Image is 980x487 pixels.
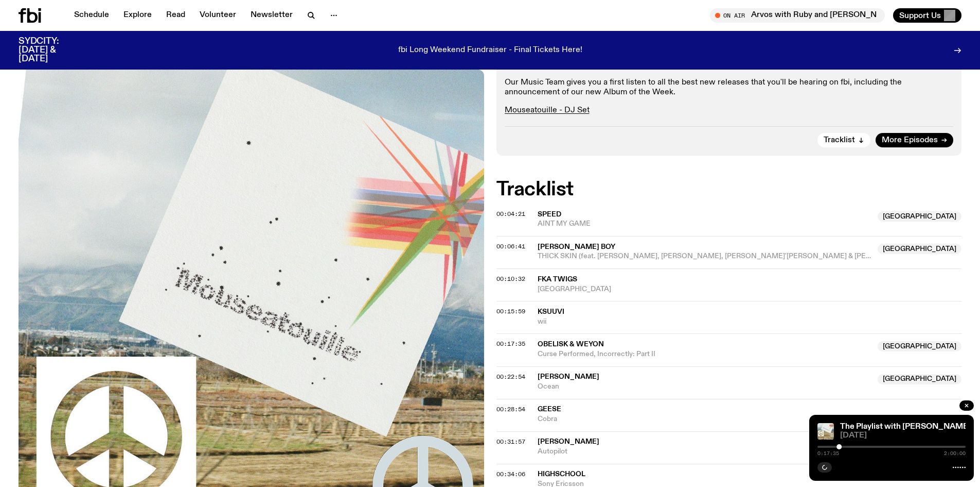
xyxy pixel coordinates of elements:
[496,470,525,478] span: 00:34:06
[496,341,525,347] button: 00:17:35
[193,8,242,23] a: Volunteer
[538,471,585,478] span: HighSchool
[505,106,590,114] a: Mouseatouille - DJ Set
[538,251,872,261] span: THICK SKIN (feat. [PERSON_NAME], [PERSON_NAME], [PERSON_NAME]'[PERSON_NAME] & [PERSON_NAME])
[68,8,115,23] a: Schedule
[496,439,525,445] button: 00:31:57
[538,211,561,218] span: SPEED
[496,180,962,199] h2: Tracklist
[538,406,561,413] span: Geese
[496,275,525,283] span: 00:10:32
[817,133,870,147] button: Tracklist
[878,211,961,222] span: [GEOGRAPHIC_DATA]
[496,373,525,381] span: 00:22:54
[496,210,525,218] span: 00:04:21
[538,447,872,457] span: Autopilot
[496,472,525,477] button: 00:34:06
[538,243,615,250] span: [PERSON_NAME] Boy
[538,308,564,315] span: ksuuvi
[878,244,961,254] span: [GEOGRAPHIC_DATA]
[893,8,961,23] button: Support Us
[496,407,525,412] button: 00:28:54
[878,341,961,351] span: [GEOGRAPHIC_DATA]
[824,137,855,144] span: Tracklist
[538,219,872,229] span: AINT MY GAME
[538,317,962,327] span: wii
[496,211,525,217] button: 00:04:21
[538,382,872,392] span: Ocean
[899,11,941,20] span: Support Us
[538,438,599,445] span: [PERSON_NAME]
[817,451,839,456] span: 0:17:35
[538,276,577,283] span: FKA twigs
[244,8,299,23] a: Newsletter
[496,438,525,446] span: 00:31:57
[710,8,885,23] button: On AirArvos with Ruby and [PERSON_NAME]
[496,276,525,282] button: 00:10:32
[496,309,525,314] button: 00:15:59
[882,137,938,144] span: More Episodes
[496,242,525,250] span: 00:06:41
[117,8,158,23] a: Explore
[496,374,525,380] button: 00:22:54
[840,432,966,440] span: [DATE]
[19,37,84,63] h3: SYDCITY: [DATE] & [DATE]
[538,284,962,294] span: [GEOGRAPHIC_DATA]
[398,46,582,55] p: fbi Long Weekend Fundraiser - Final Tickets Here!
[538,414,962,424] span: Cobra
[538,373,599,380] span: [PERSON_NAME]
[876,133,953,147] a: More Episodes
[944,451,966,456] span: 2:00:00
[878,374,961,384] span: [GEOGRAPHIC_DATA]
[160,8,191,23] a: Read
[496,340,525,348] span: 00:17:35
[496,307,525,315] span: 00:15:59
[496,405,525,413] span: 00:28:54
[505,78,954,97] p: Our Music Team gives you a first listen to all the best new releases that you'll be hearing on fb...
[538,341,604,348] span: Obelisk & Weyon
[496,244,525,249] button: 00:06:41
[538,349,872,359] span: Curse Performed, Incorrectly: Part II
